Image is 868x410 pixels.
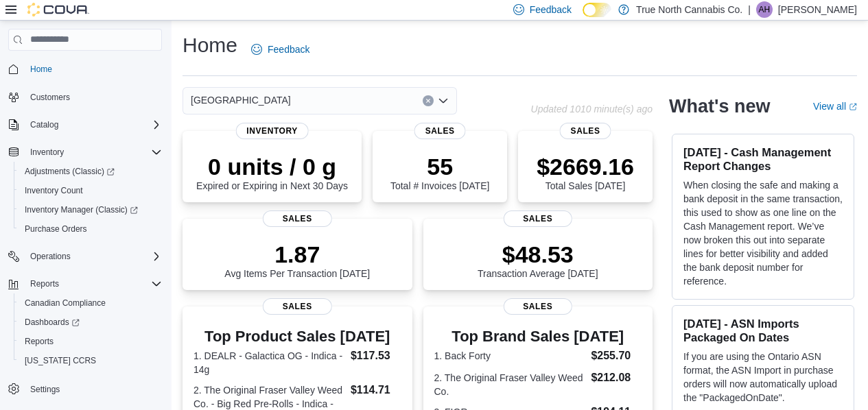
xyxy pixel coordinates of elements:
button: Inventory Count [14,181,167,200]
span: Customers [30,92,70,103]
span: AH [759,1,771,18]
dd: $114.71 [351,382,401,398]
a: View allExternal link [813,101,857,112]
span: Catalog [25,117,162,133]
div: Transaction Average [DATE] [478,241,598,279]
a: Adjustments (Classic) [14,162,167,181]
button: Catalog [3,115,167,134]
span: Sales [263,298,331,315]
span: Reports [25,276,162,292]
button: Operations [3,247,167,266]
span: Sales [504,298,572,315]
button: Home [3,59,167,79]
button: Open list of options [438,95,449,106]
span: Sales [560,123,611,139]
a: Customers [25,89,75,106]
p: $2669.16 [537,153,634,180]
dt: 1. Back Forty [434,349,586,363]
p: 55 [390,153,489,180]
a: Inventory Count [19,182,89,199]
span: Purchase Orders [19,221,162,237]
a: Dashboards [14,313,167,332]
span: Settings [25,380,162,397]
button: Settings [3,378,167,398]
button: Reports [3,274,167,293]
span: Sales [414,123,466,139]
span: Purchase Orders [25,224,87,234]
span: Home [25,60,162,77]
span: Sales [504,210,572,227]
a: Reports [19,333,59,350]
img: Cova [27,3,89,16]
span: Canadian Compliance [19,295,162,311]
span: Inventory Manager (Classic) [25,204,138,215]
dd: $117.53 [351,348,401,364]
span: Inventory Count [25,185,83,196]
span: Dashboards [25,317,80,328]
span: Reports [25,336,54,347]
button: Customers [3,87,167,107]
span: Reports [30,278,59,289]
button: Canadian Compliance [14,293,167,313]
button: [US_STATE] CCRS [14,351,167,370]
a: Settings [25,381,65,398]
span: [US_STATE] CCRS [25,355,96,366]
p: True North Cannabis Co. [636,1,742,18]
span: Inventory [30,147,64,158]
dt: 1. DEALR - Galactica OG - Indica - 14g [193,349,345,376]
p: | [748,1,751,18]
div: Total # Invoices [DATE] [390,153,489,191]
p: When closing the safe and making a bank deposit in the same transaction, this used to show as one... [683,178,843,288]
span: Catalog [30,119,58,130]
h3: Top Brand Sales [DATE] [434,328,642,345]
button: Clear input [423,95,434,106]
p: [PERSON_NAME] [778,1,857,18]
a: Inventory Manager (Classic) [14,200,167,219]
a: Canadian Compliance [19,295,111,311]
dt: 2. The Original Fraser Valley Weed Co. [434,371,586,398]
span: Inventory [235,123,309,139]
span: Feedback [530,3,572,16]
span: Adjustments (Classic) [25,166,115,177]
dd: $212.08 [591,370,642,386]
p: If you are using the Ontario ASN format, the ASN Import in purchase orders will now automatically... [683,350,843,405]
div: Avg Items Per Transaction [DATE] [224,241,370,279]
div: Ange Hurshman [756,1,773,18]
span: Operations [25,248,162,265]
button: Reports [14,332,167,351]
a: Feedback [246,36,315,63]
h1: Home [183,32,237,59]
span: Inventory [25,144,162,160]
svg: External link [849,103,857,111]
span: Customers [25,88,162,106]
span: Washington CCRS [19,352,162,369]
h3: [DATE] - ASN Imports Packaged On Dates [683,317,843,344]
a: Inventory Manager (Classic) [19,202,143,218]
span: Reports [19,333,162,350]
span: Settings [30,384,60,395]
a: Adjustments (Classic) [19,163,120,180]
span: Inventory Count [19,182,162,199]
span: Operations [30,251,71,262]
span: Feedback [268,43,309,56]
button: Purchase Orders [14,219,167,239]
span: [GEOGRAPHIC_DATA] [191,92,291,108]
input: Dark Mode [583,3,611,17]
p: 0 units / 0 g [196,153,348,180]
span: Dark Mode [583,17,583,18]
span: Adjustments (Classic) [19,163,162,180]
span: Sales [263,210,331,227]
button: Inventory [25,144,69,160]
a: Purchase Orders [19,221,93,237]
h2: What's new [669,95,770,117]
div: Expired or Expiring in Next 30 Days [196,153,348,191]
span: Dashboards [19,314,162,330]
p: Updated 1010 minute(s) ago [531,104,653,114]
button: Inventory [3,143,167,162]
button: Reports [25,276,64,292]
span: Home [30,64,52,75]
h3: [DATE] - Cash Management Report Changes [683,145,843,173]
div: Total Sales [DATE] [537,153,634,191]
dd: $255.70 [591,348,642,364]
a: Home [25,61,58,77]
